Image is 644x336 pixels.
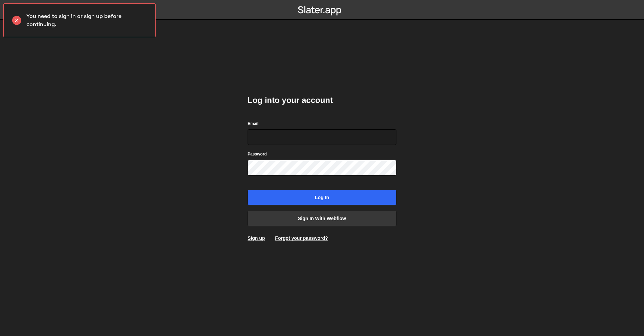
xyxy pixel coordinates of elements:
input: Log in [248,190,396,205]
h2: Log into your account [248,95,396,106]
a: Sign in with Webflow [248,211,396,226]
a: Sign up [248,235,265,241]
a: Forgot your password? [275,235,328,241]
div: You need to sign in or sign up before continuing. [3,3,156,37]
label: Email [248,120,258,127]
label: Password [248,151,267,157]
